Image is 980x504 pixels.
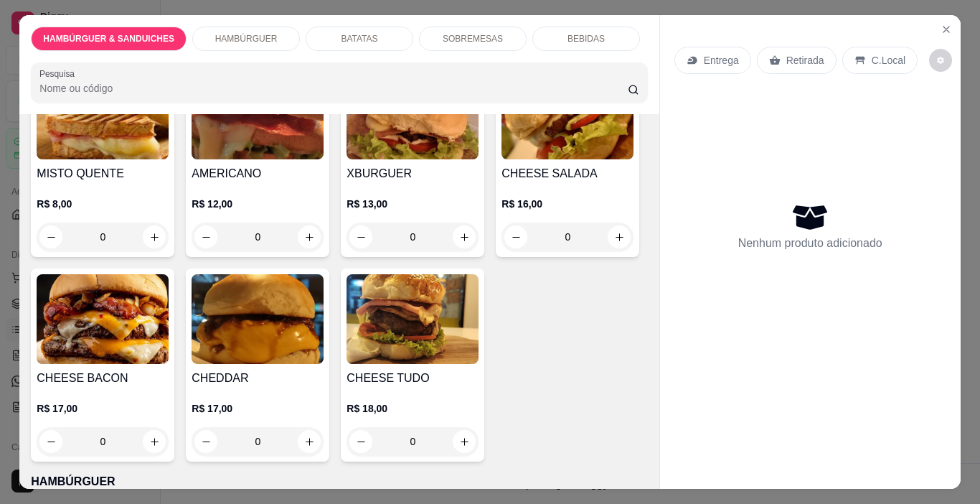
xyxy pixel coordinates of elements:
[215,33,278,45] p: HAMBÚRGUER
[192,197,324,211] p: R$ 12,00
[143,430,166,453] button: increase-product-quantity
[298,225,321,248] button: increase-product-quantity
[349,430,372,453] button: decrease-product-quantity
[567,33,605,45] p: BEBIDAS
[192,370,324,387] h4: CHEDDAR
[39,81,628,95] input: Pesquisa
[347,165,479,182] h4: XBURGUER
[37,165,169,182] h4: MISTO QUENTE
[608,225,631,248] button: increase-product-quantity
[192,401,324,416] p: R$ 17,00
[39,225,62,248] button: decrease-product-quantity
[43,33,174,45] p: HAMBÚRGUER & SANDUICHES
[704,53,739,67] p: Entrega
[347,274,479,364] img: product-image
[143,225,166,248] button: increase-product-quantity
[453,225,476,248] button: increase-product-quantity
[501,165,633,182] h4: CHEESE SALADA
[453,430,476,453] button: increase-product-quantity
[194,225,217,248] button: decrease-product-quantity
[37,274,169,364] img: product-image
[504,225,527,248] button: decrease-product-quantity
[31,473,647,490] p: HAMBÚRGUER
[501,70,633,159] img: product-image
[738,235,882,252] p: Nenhum produto adicionado
[194,430,217,453] button: decrease-product-quantity
[192,165,324,182] h4: AMERICANO
[786,53,824,67] p: Retirada
[347,370,479,387] h4: CHEESE TUDO
[347,401,479,416] p: R$ 18,00
[37,70,169,159] img: product-image
[192,70,324,159] img: product-image
[443,33,503,45] p: SOBREMESAS
[501,197,633,211] p: R$ 16,00
[349,225,372,248] button: decrease-product-quantity
[341,33,377,45] p: BATATAS
[37,401,169,416] p: R$ 17,00
[298,430,321,453] button: increase-product-quantity
[872,53,905,67] p: C.Local
[39,67,80,80] label: Pesquisa
[39,430,62,453] button: decrease-product-quantity
[929,49,952,72] button: decrease-product-quantity
[37,197,169,211] p: R$ 8,00
[935,18,958,41] button: Close
[192,274,324,364] img: product-image
[37,370,169,387] h4: CHEESE BACON
[347,70,479,159] img: product-image
[347,197,479,211] p: R$ 13,00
